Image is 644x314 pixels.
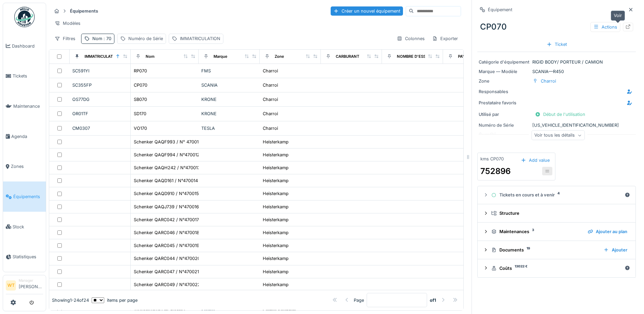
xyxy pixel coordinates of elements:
div: SC355FP [72,82,128,88]
div: Schenker QAQF994 / N°470012 [134,152,200,158]
li: WT [6,280,16,291]
div: Schenker QARC044 / N°470020 [134,255,200,262]
div: Numéro de Série [128,35,163,42]
div: Marque [214,54,227,59]
a: Zones [3,152,46,182]
div: OS77DG [72,96,128,103]
summary: Maintenances3Ajouter au plan [480,225,633,238]
div: PAYS [458,54,467,59]
a: Équipements [3,181,46,212]
div: Zone [479,78,530,84]
div: Charroi [263,110,278,117]
div: Manager [19,278,43,283]
div: Schenker QAQF993 / N° 470011 [134,139,200,145]
div: Voir tous les détails [531,130,585,140]
div: Nom [146,54,154,59]
div: Maintenances [491,228,582,235]
span: Dashboard [12,43,43,49]
div: Documents [491,247,598,253]
div: Nom [92,35,111,42]
div: Créer un nouvel équipement [331,6,403,16]
div: Page [354,297,364,303]
div: VO170 [134,125,147,132]
span: Maintenance [13,103,43,109]
div: Numéro de Série [479,122,530,128]
summary: Tickets en cours et à venir4 [480,189,633,202]
div: Heisterkamp [263,164,289,171]
strong: Équipements [67,8,101,14]
div: SCANIA [201,82,257,88]
div: KRONE [201,110,257,117]
div: Actions [590,22,620,32]
div: Heisterkamp [263,281,289,288]
div: FMS [201,68,257,74]
div: Équipement [488,6,512,13]
span: : 70 [102,36,111,41]
div: SC591YI [72,68,128,74]
div: Heisterkamp [263,152,289,158]
li: [PERSON_NAME] [19,278,43,293]
div: Schenker QARC042 / N°470017 [134,216,199,223]
div: Filtres [52,34,78,43]
div: SCANIA — R450 [479,68,634,75]
a: Stock [3,212,46,242]
div: Schenker QARC049 / N°470022 [134,281,200,288]
div: Heisterkamp [263,177,289,184]
div: Charroi [263,82,278,88]
div: IMMATRICULATION [85,54,120,59]
span: Stock [13,224,43,230]
div: Heisterkamp [263,216,289,223]
div: Zone [275,54,284,59]
div: Catégorie d'équipement [479,59,530,65]
div: Showing 1 - 24 of 24 [52,297,89,303]
div: Coûts [491,265,622,272]
div: Schenker QAQH242 / N°470013 [134,164,200,171]
span: Zones [11,163,43,170]
a: Statistiques [3,242,46,272]
div: Ajouter au plan [585,227,630,236]
div: items per page [92,297,137,303]
div: Prestataire favoris [479,100,530,106]
div: Schenker QARC045 / N°470019 [134,242,199,249]
summary: Coûts13022 € [480,262,633,275]
div: Charroi [263,96,278,103]
div: kms CP070 [480,156,504,162]
div: Ticket [544,40,570,49]
div: Voir [611,11,625,20]
div: Heisterkamp [263,255,289,262]
div: CARBURANT [336,54,359,59]
div: [US_VEHICLE_IDENTIFICATION_NUMBER] [479,122,634,128]
div: SB070 [134,96,147,103]
div: CP070 [134,82,147,88]
div: KRONE [201,96,257,103]
div: Début de l'utilisation [532,110,588,119]
a: Tickets [3,61,46,91]
a: Dashboard [3,31,46,61]
span: Équipements [13,193,43,200]
div: Charroi [263,68,278,74]
div: Add value [518,156,552,165]
a: Maintenance [3,91,46,121]
div: Heisterkamp [263,190,289,197]
div: TESLA [201,125,257,132]
div: RP070 [134,68,147,74]
div: Tickets en cours et à venir [491,192,622,198]
span: Agenda [11,133,43,140]
div: NOMBRE D'ESSIEU [397,54,432,59]
div: CP070 [477,18,636,36]
span: Tickets [13,73,43,79]
div: IMMATRICULATION [180,35,220,42]
div: Schenker QAQJ739 / N°470016 [134,204,199,210]
div: Schenker QARC046 / N°470018 [134,229,199,236]
summary: Structure [480,207,633,220]
div: Heisterkamp [263,229,289,236]
img: Badge_color-CXgf-gQk.svg [14,7,35,27]
div: OR01TF [72,110,128,117]
div: Responsables [479,88,530,95]
div: Heisterkamp [263,242,289,249]
span: Statistiques [13,254,43,260]
strong: of 1 [430,297,436,303]
div: Charroi [263,125,278,132]
div: SD170 [134,110,146,117]
div: Exporter [429,34,461,43]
